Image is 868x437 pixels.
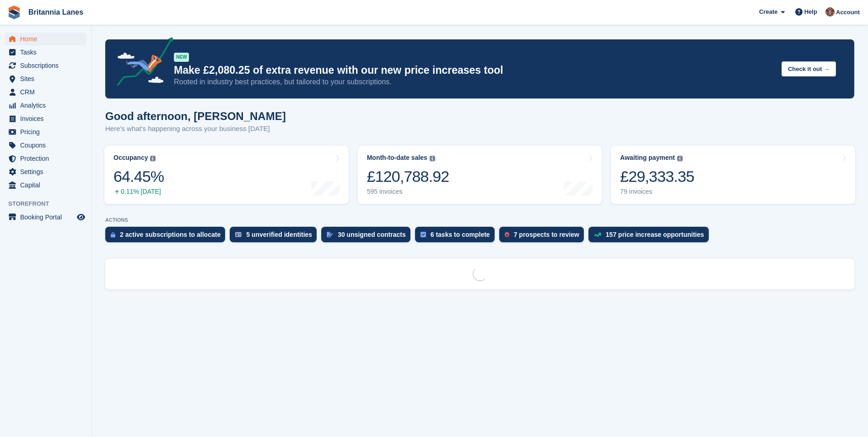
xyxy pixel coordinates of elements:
div: 79 invoices [620,188,694,196]
div: 64.45% [113,167,164,186]
div: 30 unsigned contracts [338,231,406,238]
span: Analytics [20,99,75,112]
div: Occupancy [113,154,148,162]
span: Subscriptions [20,59,75,72]
span: Capital [20,179,75,191]
a: menu [5,139,86,152]
img: stora-icon-8386f47178a22dfd0bd8f6a31ec36ba5ce8667c1dd55bd0f319d3a0aa187defe.svg [7,5,21,19]
div: NEW [174,53,189,62]
div: 2 active subscriptions to allocate [120,231,221,238]
span: Account [836,8,860,17]
span: Storefront [8,199,91,208]
p: Make £2,080.25 of extra revenue with our new price increases tool [174,64,774,77]
a: menu [5,112,86,125]
img: icon-info-grey-7440780725fd019a000dd9b08b2336e03edf1995a4989e88bcd33f0948082b44.svg [677,156,683,161]
div: 157 price increase opportunities [606,231,704,238]
div: Month-to-date sales [367,154,427,162]
a: 30 unsigned contracts [321,227,415,247]
a: 157 price increase opportunities [588,227,713,247]
a: menu [5,165,86,178]
div: 7 prospects to review [514,231,579,238]
img: icon-info-grey-7440780725fd019a000dd9b08b2336e03edf1995a4989e88bcd33f0948082b44.svg [150,156,156,161]
img: task-75834270c22a3079a89374b754ae025e5fb1db73e45f91037f5363f120a921f8.svg [421,232,426,237]
img: contract_signature_icon-13c848040528278c33f63329250d36e43548de30e8caae1d1a13099fd9432cc5.svg [327,232,333,237]
span: Protection [20,152,75,165]
h1: Good afternoon, [PERSON_NAME] [105,110,286,122]
img: Andy Collier [825,7,835,16]
a: menu [5,179,86,191]
span: Settings [20,165,75,178]
span: Help [804,7,817,16]
img: active_subscription_to_allocate_icon-d502201f5373d7db506a760aba3b589e785aa758c864c3986d89f69b8ff3... [111,232,115,238]
a: menu [5,86,86,98]
a: 7 prospects to review [499,227,588,247]
a: 6 tasks to complete [415,227,499,247]
span: Tasks [20,46,75,59]
button: Check it out → [782,61,836,76]
span: Home [20,33,75,45]
span: Sites [20,72,75,85]
a: menu [5,211,86,224]
img: icon-info-grey-7440780725fd019a000dd9b08b2336e03edf1995a4989e88bcd33f0948082b44.svg [430,156,435,161]
img: price-adjustments-announcement-icon-8257ccfd72463d97f412b2fc003d46551f7dbcb40ab6d574587a9cd5c0d94... [109,37,173,89]
span: Pricing [20,126,75,138]
a: Preview store [75,212,86,223]
span: Invoices [20,112,75,125]
a: Britannia Lanes [25,5,87,20]
p: Rooted in industry best practices, but tailored to your subscriptions. [174,77,774,87]
a: menu [5,152,86,165]
a: Occupancy 64.45% 0.11% [DATE] [104,146,349,204]
div: 0.11% [DATE] [113,188,164,196]
span: Create [759,7,777,16]
img: price_increase_opportunities-93ffe204e8149a01c8c9dc8f82e8f89637d9d84a8eef4429ea346261dce0b2c0.svg [594,233,601,237]
a: menu [5,72,86,85]
a: menu [5,33,86,45]
a: 5 unverified identities [230,227,321,247]
a: Awaiting payment £29,333.35 79 invoices [611,146,855,204]
a: Month-to-date sales £120,788.92 595 invoices [358,146,602,204]
p: ACTIONS [105,217,854,223]
a: menu [5,59,86,72]
div: 5 unverified identities [246,231,312,238]
a: 2 active subscriptions to allocate [105,227,230,247]
span: Coupons [20,139,75,152]
img: prospect-51fa495bee0391a8d652442698ab0144808aea92771e9ea1ae160a38d050c398.svg [505,232,509,237]
a: menu [5,46,86,59]
div: £120,788.92 [367,167,449,186]
div: £29,333.35 [620,167,694,186]
a: menu [5,99,86,112]
a: menu [5,126,86,138]
span: Booking Portal [20,211,75,224]
div: Awaiting payment [620,154,675,162]
div: 6 tasks to complete [431,231,490,238]
p: Here's what's happening across your business [DATE] [105,124,286,134]
img: verify_identity-adf6edd0f0f0b5bbfe63781bf79b02c33cf7c696d77639b501bdc392416b5a36.svg [235,232,242,237]
span: CRM [20,86,75,98]
div: 595 invoices [367,188,449,196]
